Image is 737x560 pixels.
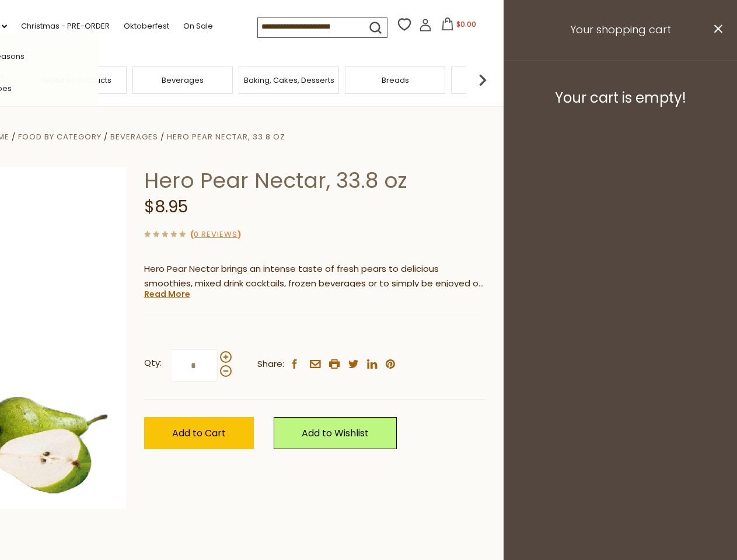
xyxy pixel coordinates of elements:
a: Breads [382,76,409,85]
input: Qty: [170,349,218,381]
span: ( ) [190,229,241,240]
a: Food By Category [18,131,102,142]
button: $0.00 [434,17,484,35]
button: Add to Cart [144,417,254,449]
h3: Your cart is empty! [518,89,722,107]
span: Add to Cart [172,426,226,440]
a: On Sale [183,20,213,33]
a: Beverages [110,131,158,142]
a: 0 Reviews [194,229,237,241]
span: $0.00 [456,19,476,29]
a: Read More [144,288,190,300]
a: Beverages [162,76,204,85]
span: $8.95 [144,195,188,218]
a: Add to Wishlist [274,417,397,449]
p: Hero Pear Nectar brings an intense taste of fresh pears to delicious smoothies, mixed drink cockt... [144,262,485,291]
span: Share: [257,357,284,372]
img: next arrow [471,68,494,92]
a: Hero Pear Nectar, 33.8 oz [167,131,285,142]
h1: Hero Pear Nectar, 33.8 oz [144,167,485,194]
strong: Qty: [144,356,162,370]
a: Baking, Cakes, Desserts [244,76,334,85]
a: Oktoberfest [124,20,169,33]
a: Christmas - PRE-ORDER [21,20,110,33]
